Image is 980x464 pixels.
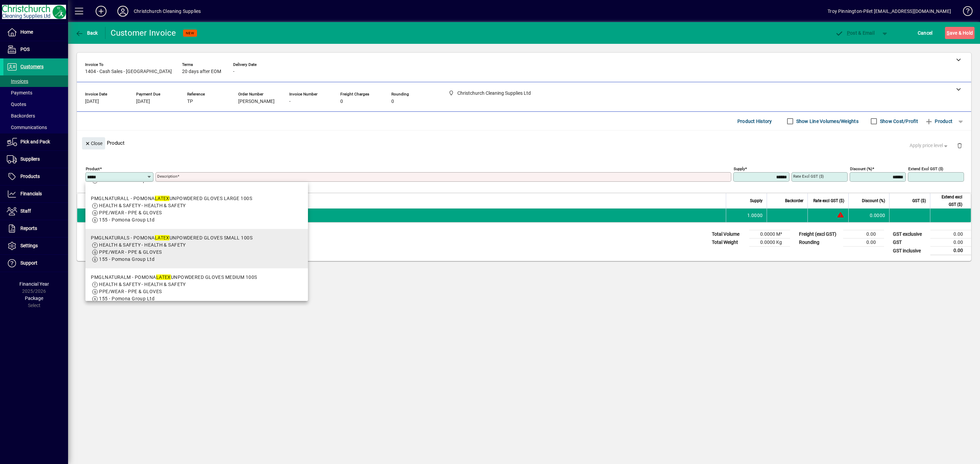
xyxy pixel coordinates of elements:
td: 0.00 [930,238,971,247]
td: Total Weight [708,238,749,247]
span: 155 - Pomona Group Ltd [99,217,154,222]
span: Backorder [785,197,803,204]
span: Backorders [7,113,35,119]
span: Communications [7,125,47,130]
span: Quotes [7,102,26,107]
mat-label: Rate excl GST ($) [793,174,824,179]
span: HEALTH & SAFETY - HEALTH & SAFETY [99,203,185,208]
span: GST ($) [912,197,926,204]
span: Products [20,174,40,179]
a: Suppliers [3,151,68,168]
span: Home [20,29,33,35]
td: Freight (excl GST) [796,230,843,238]
app-page-header-button: Back [68,27,105,39]
div: Christchurch Cleaning Supplies [134,6,201,17]
span: 0 [391,99,394,104]
span: Settings [20,243,38,248]
span: Extend excl GST ($) [934,193,962,208]
span: POS [20,47,30,52]
span: Support [20,260,37,266]
td: 0.0000 [848,209,889,222]
span: 1404 - Cash Sales - [GEOGRAPHIC_DATA] [85,69,172,74]
app-page-header-button: Close [80,140,107,146]
a: Pick and Pack [3,133,68,150]
span: [DATE] [85,99,99,104]
td: 0.00 [843,238,884,247]
span: Apply price level [910,142,949,149]
span: Product History [737,116,772,127]
a: Staff [3,203,68,220]
td: 0.00 [930,247,971,255]
td: Total Volume [708,230,749,238]
a: POS [3,41,68,58]
span: Supply [750,197,763,204]
span: S [947,30,949,36]
span: PPE/WEAR - PPE & GLOVES [99,249,162,255]
button: Product History [735,115,775,127]
span: 0 [340,99,343,104]
span: Financial Year [19,281,49,287]
a: Home [3,24,68,41]
span: ost & Email [835,30,875,36]
span: Close [85,138,102,149]
td: GST exclusive [889,230,930,238]
a: Support [3,255,68,272]
button: Back [73,27,100,39]
a: Products [3,168,68,185]
em: LATEX [156,274,171,280]
span: HEALTH & SAFETY - HEALTH & SAFETY [99,282,185,287]
span: 20 days after EOM [182,69,221,74]
div: Product [77,130,971,155]
button: Apply price level [907,140,952,152]
span: Cancel [918,28,933,38]
button: Add [90,5,112,17]
button: Close [82,137,105,149]
td: GST [889,238,930,247]
mat-option: PMGLNATURALS - POMONA LATEX UNPOWDERED GLOVES SMALL 100S [85,229,308,268]
a: Settings [3,237,68,254]
em: LATEX [155,196,169,201]
a: Financials [3,185,68,202]
div: PMGLNATURALM - POMONA UNPOWDERED GLOVES MEDIUM 100S [91,274,257,281]
span: [DATE] [136,99,150,104]
span: Package [25,296,43,301]
a: Backorders [3,110,68,122]
div: PMGLNATURALL - POMONA UNPOWDERED GLOVES LARGE 100S [91,195,252,202]
button: Delete [951,137,968,154]
span: NEW [186,31,194,35]
span: - [289,99,291,104]
span: Reports [20,226,37,231]
div: PMGLNATURALS - POMONA UNPOWDERED GLOVES SMALL 100S [91,234,252,242]
div: Troy Pinnington-Pilet [EMAIL_ADDRESS][DOMAIN_NAME] [828,6,951,17]
mat-label: Description [157,174,177,179]
span: 155 - Pomona Group Ltd [99,296,154,301]
span: [PERSON_NAME] [238,99,275,104]
mat-label: Discount (%) [850,166,872,171]
span: Pick and Pack [20,139,50,144]
label: Show Line Volumes/Weights [795,118,859,125]
span: - [233,69,234,74]
a: Communications [3,122,68,133]
span: PPE/WEAR - PPE & GLOVES [99,289,162,294]
a: Quotes [3,99,68,110]
mat-label: Supply [734,166,745,171]
em: LATEX [155,235,169,240]
span: Suppliers [20,156,40,162]
button: Save & Hold [945,27,975,39]
td: 0.00 [930,230,971,238]
mat-label: Extend excl GST ($) [908,166,943,171]
span: 155 - Pomona Group Ltd [99,256,154,262]
a: Payments [3,87,68,99]
span: Back [75,30,98,36]
span: PPE/WEAR - PPE & GLOVES [99,210,162,215]
div: Customer Invoice [111,28,176,38]
a: Knowledge Base [958,1,971,23]
span: HEALTH & SAFETY - HEALTH & SAFETY [99,242,185,248]
mat-label: Product [86,166,100,171]
button: Profile [112,5,134,17]
button: Post & Email [832,27,878,39]
span: Rate excl GST ($) [813,197,844,204]
span: 1.0000 [747,212,763,219]
span: Invoices [7,78,28,84]
td: 0.00 [843,230,884,238]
